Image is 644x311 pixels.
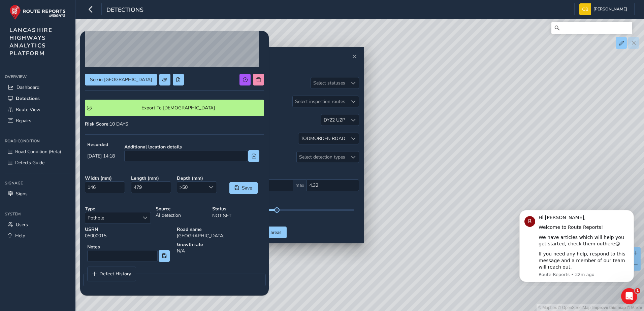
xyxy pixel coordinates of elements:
div: Select inspection routes [293,96,348,107]
div: TODMORDEN ROAD [301,135,345,142]
a: Detections [5,93,70,104]
a: Defect History [88,267,136,281]
input: Search [551,22,632,34]
span: Export To [DEMOGRAPHIC_DATA] [94,105,262,111]
span: Detections [16,95,40,102]
iframe: Intercom live chat [621,288,637,304]
a: Users [5,219,70,230]
span: 1 [635,288,640,293]
strong: Road name [177,226,264,233]
span: Save [241,185,253,191]
div: DY22 UZP [324,117,345,123]
span: Dashboard [17,84,39,91]
strong: USRN [85,226,172,233]
input: 0 [307,179,359,191]
span: Route View [16,106,40,113]
div: Select a type [139,212,151,223]
a: Dashboard [5,82,70,93]
div: Road Condition [5,136,70,146]
a: Repairs [5,115,70,126]
a: Help [5,230,70,241]
span: Repairs [16,117,31,124]
span: Pothole [85,212,139,223]
button: Export To Symology [85,100,264,116]
button: Close [350,52,359,61]
img: rr logo [9,5,66,20]
img: diamond-layout [579,3,591,15]
span: Help [15,233,25,239]
a: Road Condition (Beta) [5,146,70,157]
span: Road Condition (Beta) [15,148,61,155]
div: [GEOGRAPHIC_DATA] [174,224,266,241]
div: Overview [5,72,70,82]
button: See in Route View [85,74,157,85]
div: : 10 DAYS [85,121,264,127]
strong: Additional location details [124,144,259,150]
button: Save [229,182,258,194]
strong: Risk Score [85,121,108,127]
span: Detections [106,6,143,15]
a: Defects Guide [5,157,70,168]
span: Defect History [99,272,131,276]
span: max [293,179,307,191]
div: Select detection types [297,151,348,163]
strong: Recorded [87,141,115,148]
div: Signage [5,178,70,188]
span: Defects Guide [15,160,44,166]
p: NOT SET [212,212,264,219]
a: Signs [5,188,70,199]
span: See in [GEOGRAPHIC_DATA] [90,76,152,83]
span: Users [16,221,28,228]
span: [DATE] 14:18 [87,153,115,159]
strong: Length ( mm ) [131,175,172,181]
strong: Status [212,206,264,212]
strong: Width ( mm ) [85,175,126,181]
span: [PERSON_NAME] [593,3,627,15]
strong: Depth ( mm ) [177,175,218,181]
strong: Notes [87,244,170,250]
div: 05000015 [83,224,174,241]
iframe: Intercom notifications message [509,204,644,286]
span: >50 [177,182,205,193]
div: 35 [232,213,354,219]
strong: Source [156,206,207,212]
a: Route View [5,104,70,115]
span: LANCASHIRE HIGHWAYS ANALYTICS PLATFORM [9,26,53,57]
strong: Type [85,206,151,212]
strong: Growth rate [177,241,264,248]
h2: Filters [228,61,359,73]
div: N/A [174,239,266,267]
span: Signs [16,191,28,197]
div: System [5,209,70,219]
div: AI detection [153,203,210,226]
button: [PERSON_NAME] [579,3,630,15]
div: Select statuses [311,77,348,89]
